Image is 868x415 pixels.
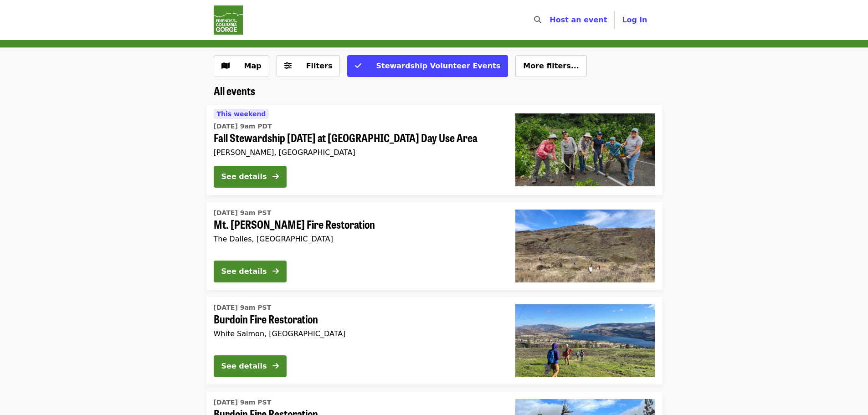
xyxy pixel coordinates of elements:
[515,304,655,377] img: Burdoin Fire Restoration organized by Friends Of The Columbia Gorge
[214,55,269,77] button: Show map view
[217,110,266,118] span: This weekend
[523,61,579,70] span: More filters...
[214,261,287,282] button: See details
[376,61,500,70] span: Stewardship Volunteer Events
[214,166,287,188] button: See details
[214,82,255,98] span: All events
[221,266,267,277] div: See details
[244,61,262,70] span: Map
[515,113,655,186] img: Fall Stewardship Saturday at St. Cloud Day Use Area organized by Friends Of The Columbia Gorge
[306,61,333,70] span: Filters
[214,313,501,326] span: Burdoin Fire Restoration
[214,355,287,377] button: See details
[221,361,267,372] div: See details
[214,5,243,35] img: Friends Of The Columbia Gorge - Home
[214,131,501,144] span: Fall Stewardship [DATE] at [GEOGRAPHIC_DATA] Day Use Area
[214,235,501,243] div: The Dalles, [GEOGRAPHIC_DATA]
[214,148,501,157] div: [PERSON_NAME], [GEOGRAPHIC_DATA]
[221,171,267,182] div: See details
[214,329,501,338] div: White Salmon, [GEOGRAPHIC_DATA]
[214,218,501,231] span: Mt. [PERSON_NAME] Fire Restoration
[355,61,361,70] i: check icon
[515,55,587,77] button: More filters...
[206,105,662,195] a: See details for "Fall Stewardship Saturday at St. Cloud Day Use Area"
[347,55,508,77] button: Stewardship Volunteer Events
[214,303,272,313] time: [DATE] 9am PST
[272,267,279,276] i: arrow-right icon
[214,398,272,407] time: [DATE] 9am PST
[515,210,655,282] img: Mt. Ulka Fire Restoration organized by Friends Of The Columbia Gorge
[272,362,279,370] i: arrow-right icon
[214,122,272,131] time: [DATE] 9am PDT
[615,11,654,29] button: Log in
[272,172,279,181] i: arrow-right icon
[284,61,292,70] i: sliders-h icon
[534,15,541,24] i: search icon
[214,208,272,218] time: [DATE] 9am PST
[547,9,554,31] input: Search
[622,15,647,24] span: Log in
[206,202,662,290] a: See details for "Mt. Ulka Fire Restoration"
[277,55,340,77] button: Filters (0 selected)
[206,297,662,384] a: See details for "Burdoin Fire Restoration"
[550,15,607,24] a: Host an event
[221,61,230,70] i: map icon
